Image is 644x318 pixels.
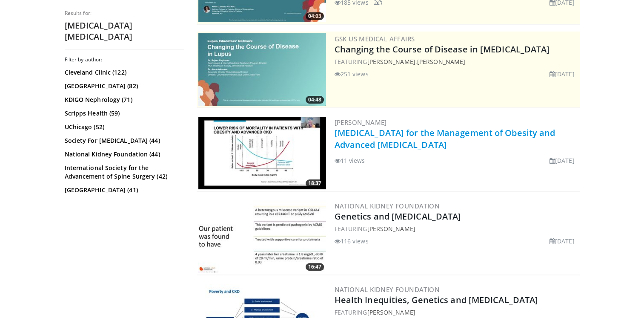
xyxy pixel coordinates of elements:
a: National Kidney Foundation [335,202,440,210]
h3: Filter by author: [65,56,184,63]
a: [PERSON_NAME] [367,225,415,233]
a: [PERSON_NAME] [367,58,415,66]
a: [PERSON_NAME] [367,308,415,316]
a: [MEDICAL_DATA] for the Management of Obesity and Advanced [MEDICAL_DATA] [335,127,555,150]
li: [DATE] [550,156,575,165]
div: FEATURING [335,308,578,317]
a: GSK US Medical Affairs [335,35,415,43]
img: 5d85f247-d1c8-4c08-a2af-13689775d774.300x170_q85_crop-smart_upscale.jpg [198,200,326,273]
a: [PERSON_NAME] [417,58,465,66]
li: [DATE] [550,69,575,78]
div: FEATURING , [335,57,578,66]
span: 16:47 [306,263,324,271]
a: 16:47 [198,200,326,273]
img: ea810bd3-1772-4c32-966c-ef1edf800c54.300x170_q85_crop-smart_upscale.jpg [198,117,326,189]
a: Society For [MEDICAL_DATA] (44) [65,136,182,145]
a: Scripps Health (59) [65,109,182,118]
li: 116 views [335,237,369,246]
p: Results for: [65,10,184,17]
h2: [MEDICAL_DATA] [MEDICAL_DATA] [65,20,184,42]
a: UChicago (52) [65,123,182,131]
a: National Kidney Foundation [335,285,440,294]
li: 251 views [335,69,369,78]
li: 11 views [335,156,365,165]
a: [PERSON_NAME] [335,118,387,127]
a: 04:48 [198,33,326,106]
a: KDIGO Nephrology (71) [65,95,182,104]
span: 04:03 [306,12,324,20]
span: 18:37 [306,179,324,187]
img: 617c1126-5952-44a1-b66c-75ce0166d71c.png.300x170_q85_crop-smart_upscale.jpg [198,33,326,106]
a: [GEOGRAPHIC_DATA] (41) [65,186,182,194]
span: 04:48 [306,96,324,104]
a: [GEOGRAPHIC_DATA] (82) [65,82,182,90]
div: FEATURING [335,224,578,233]
a: Cleveland Clinic (122) [65,68,182,77]
a: International Society for the Advancement of Spine Surgery (42) [65,164,182,181]
a: Genetics and [MEDICAL_DATA] [335,211,461,222]
a: 18:37 [198,117,326,189]
a: Changing the Course of Disease in [MEDICAL_DATA] [335,43,550,55]
li: [DATE] [550,237,575,246]
a: Health Inequities, Genetics and [MEDICAL_DATA] [335,294,538,306]
a: National Kidney Foundation (44) [65,150,182,159]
